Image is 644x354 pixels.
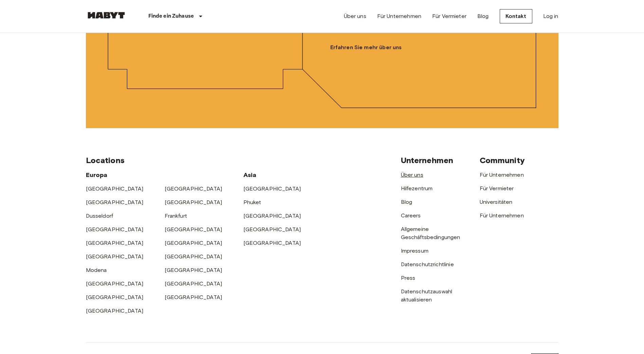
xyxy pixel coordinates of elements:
a: [GEOGRAPHIC_DATA] [165,240,222,246]
a: [GEOGRAPHIC_DATA] [165,199,222,205]
a: Über uns [344,12,366,20]
a: Dusseldorf [86,213,113,219]
a: Für Unternehmen [480,172,524,178]
a: [GEOGRAPHIC_DATA] [86,185,144,192]
a: [GEOGRAPHIC_DATA] [86,240,144,246]
a: Datenschutzauswahl aktualisieren [401,288,453,303]
a: [GEOGRAPHIC_DATA] [243,240,301,246]
a: Universitäten [480,199,513,205]
span: Locations [86,155,125,165]
a: [GEOGRAPHIC_DATA] [86,253,144,260]
a: Press [401,275,416,281]
a: [GEOGRAPHIC_DATA] [243,185,301,192]
a: [GEOGRAPHIC_DATA] [86,199,144,205]
a: Für Unternehmen [480,212,524,219]
a: [GEOGRAPHIC_DATA] [165,267,222,273]
a: [GEOGRAPHIC_DATA] [165,226,222,233]
a: [GEOGRAPHIC_DATA] [165,294,222,300]
a: Kontakt [500,9,532,23]
a: Modena [86,267,107,273]
a: Impressum [401,248,428,254]
span: Europa [86,171,108,179]
a: Blog [401,199,412,205]
a: Allgemeine Geschäftsbedingungen [401,226,460,240]
a: Über uns [401,172,423,178]
a: Für Unternehmen [377,12,421,20]
a: [GEOGRAPHIC_DATA] [243,213,301,219]
a: [GEOGRAPHIC_DATA] [86,280,144,287]
a: [GEOGRAPHIC_DATA] [86,308,144,314]
a: Für Vermieter [432,12,466,20]
a: [GEOGRAPHIC_DATA] [86,226,144,233]
a: [GEOGRAPHIC_DATA] [165,185,222,192]
span: Asia [243,171,257,179]
a: Für Vermieter [480,185,514,192]
a: Erfahren Sie mehr über uns [330,43,529,52]
a: Careers [401,212,421,219]
a: Phuket [243,199,261,205]
a: [GEOGRAPHIC_DATA] [165,280,222,287]
a: Hilfezentrum [401,185,433,192]
a: [GEOGRAPHIC_DATA] [243,226,301,233]
a: [GEOGRAPHIC_DATA] [165,253,222,260]
img: Habyt [86,12,127,19]
a: Blog [477,12,489,20]
a: Frankfurt [165,213,187,219]
a: Log in [543,12,558,20]
span: Community [480,155,525,165]
span: Unternehmen [401,155,454,165]
a: Datenschutzrichtlinie [401,261,454,268]
a: [GEOGRAPHIC_DATA] [86,294,144,300]
p: Finde ein Zuhause [148,12,194,20]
